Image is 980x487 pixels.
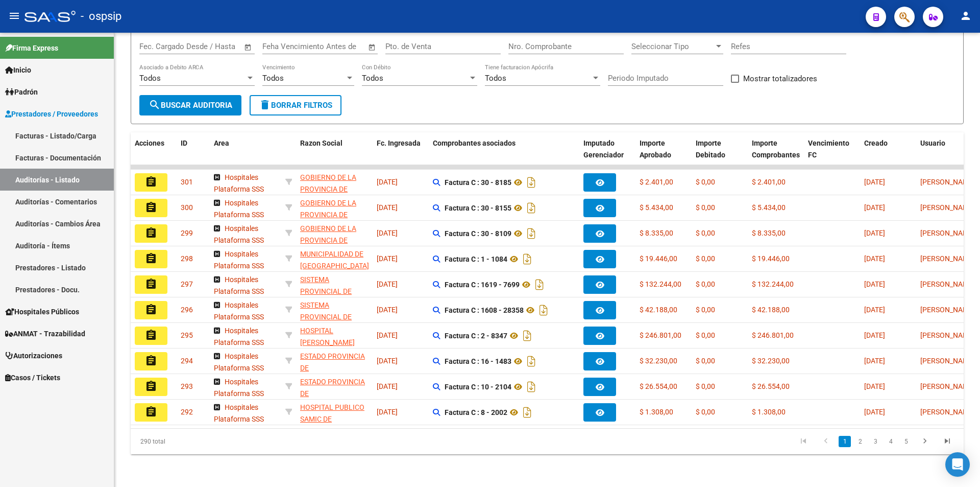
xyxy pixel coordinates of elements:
span: [PERSON_NAME] [920,306,975,314]
a: go to last page [938,436,957,447]
span: HOSPITAL [PERSON_NAME] [300,327,355,346]
li: page 4 [883,433,898,450]
strong: Factura C : 1 - 1084 [445,255,507,263]
datatable-header-cell: Creado [860,132,916,177]
span: $ 0,00 [696,229,715,237]
span: [DATE] [377,178,398,186]
span: [DATE] [377,408,398,416]
span: $ 246.801,00 [752,331,794,339]
span: $ 0,00 [696,408,715,416]
span: [DATE] [864,382,885,390]
span: Padrón [5,86,38,98]
datatable-header-cell: Vencimiento FC [804,132,860,177]
mat-icon: assignment [145,329,157,341]
span: $ 26.554,00 [752,382,790,390]
datatable-header-cell: Imputado Gerenciador [579,132,635,177]
span: [PERSON_NAME] [920,254,975,263]
span: Importe Debitado [696,139,725,159]
span: Area [214,139,229,147]
div: - 30999015162 [300,223,369,244]
span: Casos / Tickets [5,372,60,383]
a: 4 [885,436,897,447]
span: Hospitales Plataforma SSS [214,199,264,219]
span: $ 32.230,00 [752,357,790,365]
span: 296 [181,306,193,314]
span: HOSPITAL PUBLICO SAMIC DE AUTOGESTION [300,403,364,435]
span: [PERSON_NAME] [920,408,975,416]
span: 300 [181,203,193,212]
div: - 30999005132 [300,248,369,270]
span: Hospitales Plataforma SSS [214,327,264,346]
i: Descargar documento [537,302,550,318]
span: [DATE] [377,306,398,314]
span: $ 19.446,00 [752,254,790,263]
span: [PERSON_NAME] [920,382,975,390]
span: $ 0,00 [696,203,715,212]
span: Hospitales Plataforma SSS [214,250,264,270]
button: Open calendar [366,41,378,53]
i: Descargar documento [525,379,538,395]
datatable-header-cell: Importe Aprobado [635,132,692,177]
span: Importe Aprobado [640,139,671,159]
button: Buscar Auditoria [139,95,241,115]
span: Todos [139,74,161,83]
span: Buscar Auditoria [149,101,232,110]
div: - 30672463358 [300,402,369,423]
span: Hospitales Plataforma SSS [214,378,264,398]
datatable-header-cell: Acciones [131,132,177,177]
span: $ 32.230,00 [640,357,677,365]
button: Borrar Filtros [250,95,341,115]
span: $ 2.401,00 [640,178,673,186]
span: Todos [485,74,506,83]
a: 1 [839,436,851,447]
mat-icon: assignment [145,406,157,418]
span: $ 2.401,00 [752,178,786,186]
mat-icon: assignment [145,252,157,265]
span: $ 0,00 [696,254,715,263]
span: Autorizaciones [5,350,62,361]
span: $ 5.434,00 [640,203,673,212]
datatable-header-cell: Importe Comprobantes [748,132,804,177]
mat-icon: assignment [145,380,157,392]
span: Vencimiento FC [808,139,849,159]
span: Razon Social [300,139,342,147]
span: $ 8.335,00 [640,229,673,237]
div: - 30999015162 [300,172,369,193]
strong: Factura C : 30 - 8185 [445,178,511,187]
span: [DATE] [864,306,885,314]
span: 301 [181,178,193,186]
i: Descargar documento [521,328,534,344]
datatable-header-cell: Importe Debitado [692,132,748,177]
a: go to first page [794,436,813,447]
span: Hospitales Plataforma SSS [214,403,264,423]
span: Comprobantes asociados [433,139,516,147]
strong: Factura C : 16 - 1483 [445,357,511,365]
span: ANMAT - Trazabilidad [5,328,85,339]
span: [DATE] [377,254,398,263]
span: [PERSON_NAME] [920,203,975,212]
span: Prestadores / Proveedores [5,108,98,120]
span: Todos [262,74,284,83]
span: 298 [181,254,193,263]
div: - 30691822849 [300,274,369,295]
strong: Factura C : 30 - 8109 [445,229,511,238]
datatable-header-cell: ID [177,132,210,177]
span: SISTEMA PROVINCIAL DE SALUD [300,301,352,333]
i: Descargar documento [521,251,534,267]
datatable-header-cell: Razon Social [296,132,373,177]
span: $ 0,00 [696,280,715,288]
span: Hospitales Plataforma SSS [214,301,264,321]
span: $ 0,00 [696,331,715,339]
a: go to previous page [816,436,836,447]
span: GOBIERNO DE LA PROVINCIA DE [GEOGRAPHIC_DATA][PERSON_NAME] ADMINISTRACION CENTRAL [300,199,369,265]
span: $ 26.554,00 [640,382,677,390]
li: page 3 [868,433,883,450]
span: [DATE] [377,382,398,390]
mat-icon: assignment [145,176,157,188]
datatable-header-cell: Area [210,132,281,177]
span: [DATE] [377,280,398,288]
strong: Factura C : 1619 - 7699 [445,281,520,289]
strong: Factura C : 10 - 2104 [445,383,511,391]
mat-icon: assignment [145,227,157,239]
mat-icon: assignment [145,304,157,316]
